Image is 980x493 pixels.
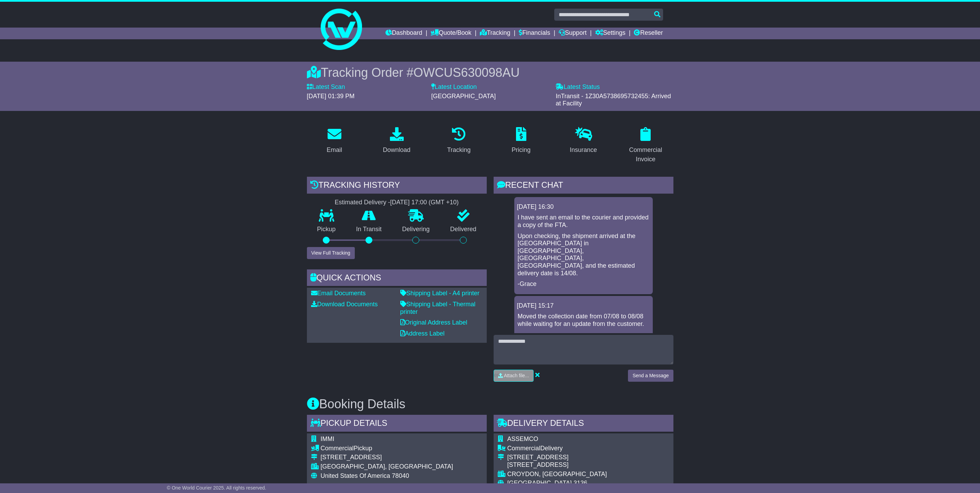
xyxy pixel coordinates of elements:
[622,145,669,164] div: Commercial Invoice
[431,93,496,100] span: [GEOGRAPHIC_DATA]
[518,280,649,288] p: -Grace
[628,370,673,382] button: Send a Message
[518,313,649,342] p: Moved the collection date from 07/08 to 08/08 while waiting for an update from the customer. -Aira
[574,480,587,486] span: 3136
[494,415,673,433] div: Delivery Details
[346,226,392,233] p: In Transit
[559,28,587,39] a: Support
[507,480,572,486] span: [GEOGRAPHIC_DATA]
[480,28,510,39] a: Tracking
[518,214,649,229] p: I have sent an email to the courier and provided a copy of the FTA.
[507,435,538,442] span: ASSEMCO
[507,471,612,478] div: CROYDON, [GEOGRAPHIC_DATA]
[443,125,475,157] a: Tracking
[400,290,479,297] a: Shipping Label - A4 printer
[431,83,477,91] label: Latest Location
[570,145,597,155] div: Insurance
[307,93,355,100] span: [DATE] 01:39 PM
[307,247,355,259] button: View Full Tracking
[517,203,650,211] div: [DATE] 16:30
[321,463,453,471] div: [GEOGRAPHIC_DATA], [GEOGRAPHIC_DATA]
[400,330,445,337] a: Address Label
[385,28,422,39] a: Dashboard
[507,445,612,452] div: Delivery
[634,28,663,39] a: Reseller
[507,454,612,461] div: [STREET_ADDRESS]
[307,397,673,411] h3: Booking Details
[618,125,673,166] a: Commercial Invoice
[400,301,476,315] a: Shipping Label - Thermal printer
[507,461,612,469] div: [STREET_ADDRESS]
[595,28,626,39] a: Settings
[390,199,459,206] div: [DATE] 17:00 (GMT +10)
[311,301,378,308] a: Download Documents
[307,65,673,80] div: Tracking Order #
[392,226,440,233] p: Delivering
[327,145,342,155] div: Email
[392,472,409,479] span: 78040
[307,177,487,195] div: Tracking history
[321,445,453,452] div: Pickup
[307,226,346,233] p: Pickup
[400,319,467,326] a: Original Address Label
[307,83,345,91] label: Latest Scan
[518,233,649,277] p: Upon checking, the shipment arrived at the [GEOGRAPHIC_DATA] in [GEOGRAPHIC_DATA], [GEOGRAPHIC_DA...
[307,269,487,288] div: Quick Actions
[519,28,550,39] a: Financials
[311,290,366,297] a: Email Documents
[321,435,334,442] span: IMMI
[378,125,415,157] a: Download
[307,199,487,206] div: Estimated Delivery -
[322,125,347,157] a: Email
[494,177,673,195] div: RECENT CHAT
[440,226,487,233] p: Delivered
[431,28,471,39] a: Quote/Book
[556,83,600,91] label: Latest Status
[321,472,390,479] span: United States Of America
[383,145,410,155] div: Download
[512,145,530,155] div: Pricing
[167,485,266,491] span: © One World Courier 2025. All rights reserved.
[413,65,519,80] span: OWCUS630098AU
[517,302,650,310] div: [DATE] 15:17
[307,415,487,433] div: Pickup Details
[321,454,453,461] div: [STREET_ADDRESS]
[556,93,671,107] span: InTransit - 1Z30A5738695732455: Arrived at Facility
[565,125,601,157] a: Insurance
[321,445,354,452] span: Commercial
[447,145,471,155] div: Tracking
[507,125,535,157] a: Pricing
[507,445,540,452] span: Commercial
